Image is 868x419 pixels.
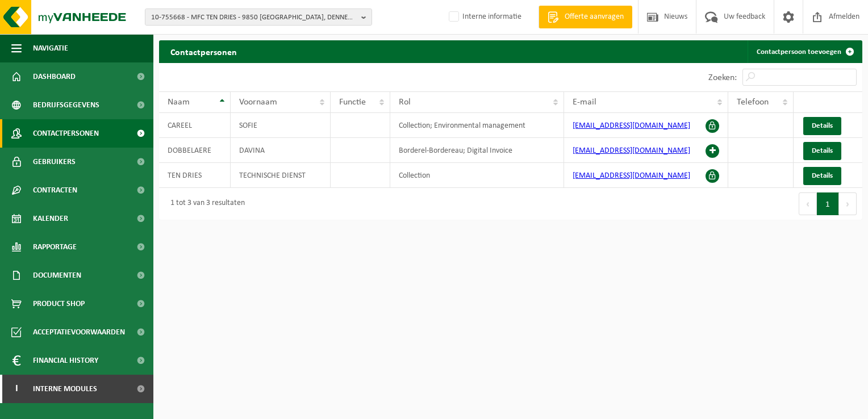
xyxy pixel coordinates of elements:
[165,194,245,214] div: 1 tot 3 van 3 resultaten
[33,91,99,119] span: Bedrijfsgegevens
[33,119,99,148] span: Contactpersonen
[803,167,841,185] a: Details
[33,176,77,204] span: Contracten
[390,138,564,163] td: Borderel-Bordereau; Digital Invoice
[168,98,190,107] span: Naam
[33,62,76,91] span: Dashboard
[812,147,833,154] span: Details
[33,261,81,290] span: Documenten
[33,290,85,318] span: Product Shop
[159,113,231,138] td: CAREEL
[33,375,97,403] span: Interne modules
[573,171,690,180] a: [EMAIL_ADDRESS][DOMAIN_NAME]
[803,142,841,160] a: Details
[737,98,769,107] span: Telefoon
[151,9,357,26] span: 10-755668 - MFC TEN DRIES - 9850 [GEOGRAPHIC_DATA], DENNENDREEF 62
[239,98,277,107] span: Voornaam
[812,122,833,129] span: Details
[573,121,690,130] a: [EMAIL_ADDRESS][DOMAIN_NAME]
[231,113,330,138] td: SOFIE
[159,138,231,163] td: DOBBELAERE
[446,9,521,26] label: Interne informatie
[33,318,125,346] span: Acceptatievoorwaarden
[33,204,68,233] span: Kalender
[399,98,411,107] span: Rol
[562,11,627,23] span: Offerte aanvragen
[33,346,98,375] span: Financial History
[390,113,564,138] td: Collection; Environmental management
[33,34,68,62] span: Navigatie
[11,375,22,403] span: I
[839,192,857,215] button: Next
[708,73,737,82] label: Zoeken:
[799,192,817,215] button: Previous
[33,233,77,261] span: Rapportage
[145,9,372,26] button: 10-755668 - MFC TEN DRIES - 9850 [GEOGRAPHIC_DATA], DENNENDREEF 62
[159,40,248,62] h2: Contactpersonen
[33,148,76,176] span: Gebruikers
[817,192,839,215] button: 1
[573,146,690,155] a: [EMAIL_ADDRESS][DOMAIN_NAME]
[573,98,596,107] span: E-mail
[231,138,330,163] td: DAVINA
[231,163,330,188] td: TECHNISCHE DIENST
[812,172,833,179] span: Details
[159,163,231,188] td: TEN DRIES
[539,6,632,28] a: Offerte aanvragen
[803,117,841,135] a: Details
[748,40,861,63] a: Contactpersoon toevoegen
[390,163,564,188] td: Collection
[339,98,366,107] span: Functie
